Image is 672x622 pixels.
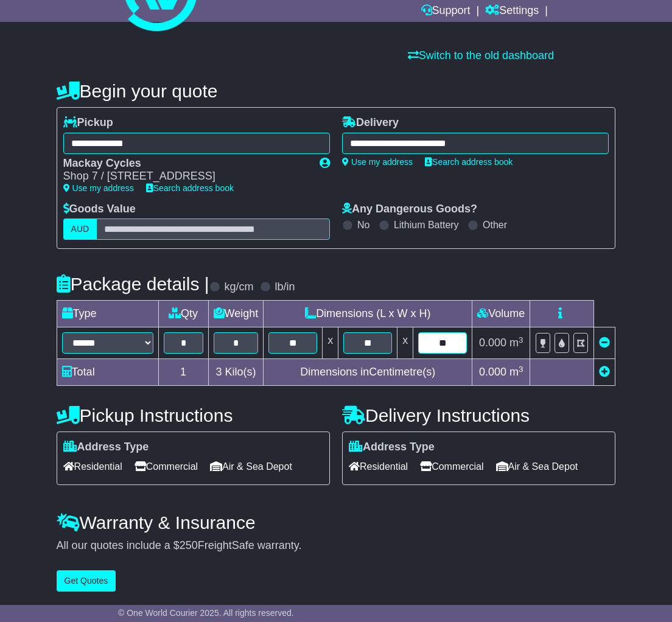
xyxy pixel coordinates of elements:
[264,359,472,386] td: Dimensions in Centimetre(s)
[57,274,209,294] h4: Package details |
[357,219,369,231] label: No
[57,570,116,592] button: Get Quotes
[342,203,477,216] label: Any Dangerous Goods?
[408,49,554,61] a: Switch to the old dashboard
[215,366,222,378] span: 3
[63,157,307,170] div: Mackay Cycles
[275,281,295,294] label: lb/in
[519,365,523,374] sup: 3
[135,457,198,476] span: Commercial
[342,157,413,167] a: Use my address
[180,539,198,551] span: 250
[57,359,158,386] td: Total
[421,1,471,22] a: Support
[509,337,523,349] span: m
[208,359,264,386] td: Kilo(s)
[225,281,254,294] label: kg/cm
[208,301,264,327] td: Weight
[496,457,578,476] span: Air & Sea Depot
[599,337,610,349] a: Remove this item
[342,116,399,130] label: Delivery
[323,327,338,359] td: x
[342,405,615,425] h4: Delivery Instructions
[519,335,523,344] sup: 3
[57,512,616,533] h4: Warranty & Insurance
[425,157,513,167] a: Search address book
[394,219,459,231] label: Lithium Battery
[509,366,523,378] span: m
[485,1,539,22] a: Settings
[472,301,530,327] td: Volume
[158,301,208,327] td: Qty
[63,116,113,130] label: Pickup
[264,301,472,327] td: Dimensions (L x W x H)
[63,183,134,193] a: Use my address
[483,219,507,231] label: Other
[63,457,122,476] span: Residential
[63,203,136,216] label: Goods Value
[479,366,506,378] span: 0.000
[599,366,610,378] a: Add new item
[57,81,616,101] h4: Begin your quote
[158,359,208,386] td: 1
[63,441,149,454] label: Address Type
[57,405,330,425] h4: Pickup Instructions
[420,457,483,476] span: Commercial
[146,183,234,193] a: Search address book
[63,218,97,240] label: AUD
[349,457,408,476] span: Residential
[479,337,506,349] span: 0.000
[57,539,616,553] div: All our quotes include a $ FreightSafe warranty.
[57,301,158,327] td: Type
[210,457,292,476] span: Air & Sea Depot
[63,170,307,183] div: Shop 7 / [STREET_ADDRESS]
[349,441,435,454] label: Address Type
[397,327,413,359] td: x
[118,608,294,618] span: © One World Courier 2025. All rights reserved.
